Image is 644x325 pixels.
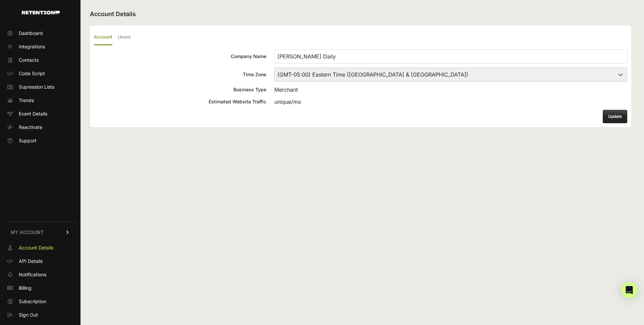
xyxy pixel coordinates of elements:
input: Company Name [274,49,627,63]
span: Sign Out [19,312,38,318]
a: MY ACCOUNT [4,222,76,242]
span: Notifications [19,271,46,278]
a: Supression Lists [4,82,76,92]
span: Support [19,137,37,144]
div: unique/mo [274,98,627,106]
span: Reactivate [19,124,42,131]
span: Account Details [19,244,53,251]
span: Contacts [19,57,39,63]
div: Estimated Website Traffic [94,98,266,105]
div: Open Intercom Messenger [621,282,637,298]
span: Integrations [19,43,45,50]
span: Supression Lists [19,84,54,90]
span: Subscription [19,298,46,305]
span: MY ACCOUNT [11,229,44,236]
a: Notifications [4,269,76,280]
a: Dashboard [4,28,76,39]
a: Integrations [4,41,76,52]
span: Billing [19,285,32,291]
span: Trends [19,97,34,104]
label: Account [94,30,112,45]
a: Billing [4,283,76,293]
a: Support [4,135,76,146]
h2: Account Details [90,9,631,19]
a: Code Script [4,68,76,79]
a: Sign Out [4,310,76,320]
button: Update [603,110,627,123]
span: Code Script [19,70,45,77]
div: Time Zone [94,71,266,78]
select: Time Zone [274,67,627,82]
span: Event Details [19,110,47,117]
div: Business Type [94,86,266,93]
div: Merchant [274,86,627,94]
img: Retention.com [22,11,60,14]
span: Dashboard [19,30,43,37]
label: Users [118,30,131,45]
a: Event Details [4,108,76,119]
a: Account Details [4,242,76,253]
a: Reactivate [4,122,76,133]
a: Contacts [4,55,76,65]
a: Trends [4,95,76,106]
a: API Details [4,256,76,267]
div: Company Name [94,53,266,60]
a: Subscription [4,296,76,307]
span: API Details [19,258,43,265]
